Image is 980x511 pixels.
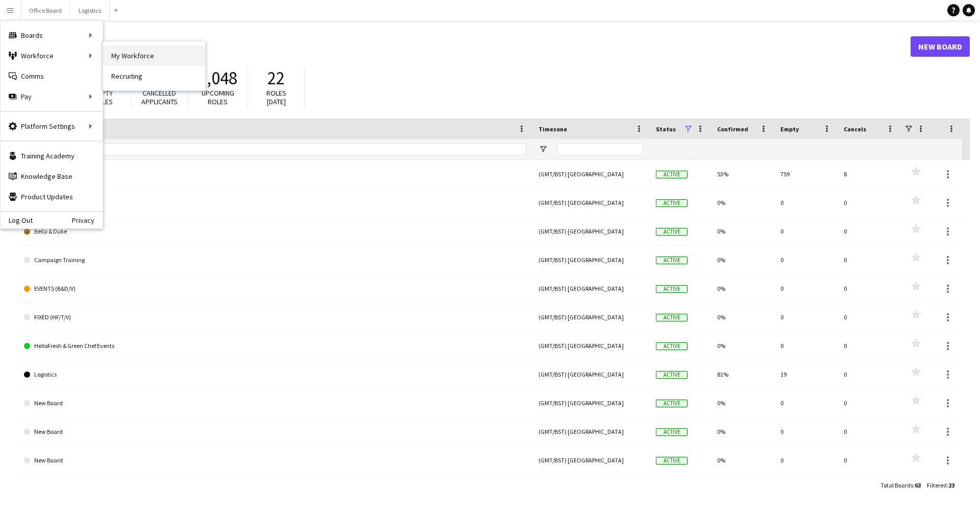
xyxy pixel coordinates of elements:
[838,217,901,245] div: 0
[532,446,650,474] div: (GMT/BST) [GEOGRAPHIC_DATA]
[838,332,901,360] div: 0
[538,145,548,154] button: Open Filter Menu
[1,45,103,66] div: Workforce
[844,125,866,133] span: Cancels
[927,475,954,495] div: :
[774,189,838,217] div: 0
[774,475,838,503] div: 0
[656,125,676,133] span: Status
[70,1,110,20] button: Logistics
[780,125,799,133] span: Empty
[948,481,954,489] span: 23
[103,66,205,86] a: Recruiting
[656,199,688,207] span: Active
[538,125,567,133] span: Timezone
[532,274,650,303] div: (GMT/BST) [GEOGRAPHIC_DATA]
[532,303,650,331] div: (GMT/BST) [GEOGRAPHIC_DATA]
[774,446,838,474] div: 0
[711,475,774,503] div: 0%
[774,303,838,331] div: 0
[24,303,526,332] a: FIXED (HF/T/V)
[774,274,838,303] div: 0
[711,389,774,417] div: 0%
[656,228,688,236] span: Active
[711,274,774,303] div: 0%
[21,1,70,20] button: Office Board
[532,246,650,274] div: (GMT/BST) [GEOGRAPHIC_DATA]
[656,400,688,407] span: Active
[711,332,774,360] div: 0%
[774,332,838,360] div: 0
[838,417,901,446] div: 0
[24,332,526,360] a: HelloFresh & Green Chef Events
[532,332,650,360] div: (GMT/BST) [GEOGRAPHIC_DATA]
[656,342,688,350] span: Active
[774,417,838,446] div: 0
[24,189,526,217] a: Beer52 Events
[24,246,526,274] a: Campaign Training
[42,143,526,155] input: Board name Filter Input
[267,67,285,89] span: 22
[1,86,103,107] div: Pay
[915,481,921,489] span: 63
[774,217,838,245] div: 0
[18,39,911,54] h1: Boards
[838,360,901,388] div: 0
[24,417,526,446] a: New Board
[711,360,774,388] div: 81%
[141,88,178,106] span: Cancelled applicants
[24,360,526,389] a: Logistics
[711,303,774,331] div: 0%
[927,481,947,489] span: Filtered
[838,160,901,188] div: 8
[838,303,901,331] div: 0
[532,417,650,446] div: (GMT/BST) [GEOGRAPHIC_DATA]
[24,217,526,246] a: Bella & Duke
[202,88,234,106] span: Upcoming roles
[24,160,526,189] a: ALL Client Job Board
[711,446,774,474] div: 0%
[532,189,650,217] div: (GMT/BST) [GEOGRAPHIC_DATA]
[711,246,774,274] div: 0%
[911,36,970,57] a: New Board
[1,187,103,207] a: Product Updates
[838,189,901,217] div: 0
[838,389,901,417] div: 0
[838,274,901,303] div: 0
[711,189,774,217] div: 0%
[1,216,33,224] a: Log Out
[1,166,103,187] a: Knowledge Base
[880,481,913,489] span: Total Boards
[656,285,688,293] span: Active
[880,475,921,495] div: :
[1,66,103,86] a: Comms
[532,160,650,188] div: (GMT/BST) [GEOGRAPHIC_DATA]
[103,45,205,66] a: My Workforce
[24,446,526,475] a: New Board
[711,217,774,245] div: 0%
[774,246,838,274] div: 0
[266,88,286,106] span: Roles [DATE]
[838,246,901,274] div: 0
[774,360,838,388] div: 19
[532,360,650,388] div: (GMT/BST) [GEOGRAPHIC_DATA]
[838,475,901,503] div: 0
[656,257,688,264] span: Active
[717,125,748,133] span: Confirmed
[24,389,526,417] a: New Board
[72,216,103,224] a: Privacy
[198,67,237,89] span: 2,048
[656,457,688,464] span: Active
[711,417,774,446] div: 0%
[656,371,688,379] span: Active
[532,217,650,245] div: (GMT/BST) [GEOGRAPHIC_DATA]
[1,116,103,136] div: Platform Settings
[774,389,838,417] div: 0
[1,25,103,45] div: Boards
[557,143,644,155] input: Timezone Filter Input
[656,171,688,178] span: Active
[838,446,901,474] div: 0
[711,160,774,188] div: 53%
[532,389,650,417] div: (GMT/BST) [GEOGRAPHIC_DATA]
[24,475,526,503] a: New Board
